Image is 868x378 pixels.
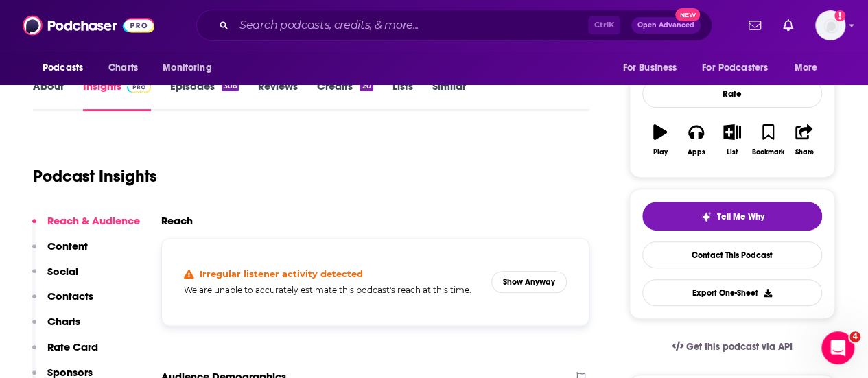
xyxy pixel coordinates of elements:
button: Export One-Sheet [642,279,822,306]
button: open menu [33,55,101,81]
a: Contact This Podcast [642,241,822,268]
a: Reviews [258,80,298,111]
a: Show notifications dropdown [777,14,799,37]
div: Bookmark [752,148,784,156]
span: For Podcasters [702,58,768,78]
p: Charts [47,315,80,328]
div: Rate [642,80,822,108]
a: About [33,80,64,111]
h1: Podcast Insights [33,166,157,187]
button: Reach & Audience [32,214,140,239]
img: tell me why sparkle [701,211,712,222]
button: Show profile menu [815,10,845,40]
button: open menu [153,55,229,81]
a: Charts [99,55,146,81]
a: Lists [392,80,413,111]
button: Contacts [32,290,93,315]
span: Podcasts [43,58,83,78]
a: InsightsPodchaser Pro [83,80,151,111]
button: Content [32,239,88,265]
span: Get this podcast via API [686,341,793,353]
button: Apps [678,115,714,165]
button: Social [32,265,78,290]
span: Charts [108,58,138,78]
span: For Business [622,58,677,78]
a: Episodes306 [170,80,239,111]
div: Share [795,148,813,156]
span: More [795,58,818,78]
span: Monitoring [163,58,211,78]
button: Rate Card [32,340,98,366]
span: 4 [849,331,860,342]
button: Play [642,115,678,165]
button: open menu [693,55,788,81]
div: 306 [222,82,239,91]
p: Social [47,265,78,278]
button: Share [786,115,822,165]
input: Search podcasts, credits, & more... [234,14,588,36]
img: Podchaser - Follow, Share and Rate Podcasts [23,12,154,38]
button: List [714,115,750,165]
div: Apps [688,148,705,156]
span: Ctrl K [588,16,620,34]
h4: Irregular listener activity detected [200,268,363,279]
button: Show Anyway [491,271,567,293]
div: 20 [360,82,373,91]
a: Similar [432,80,466,111]
div: Play [653,148,668,156]
button: Bookmark [750,115,786,165]
p: Content [47,239,88,252]
span: Open Advanced [637,22,694,29]
button: open menu [613,55,694,81]
p: Reach & Audience [47,214,140,227]
h5: We are unable to accurately estimate this podcast's reach at this time. [184,285,480,295]
img: Podchaser Pro [127,82,151,93]
a: Get this podcast via API [661,330,804,364]
svg: Add a profile image [834,10,845,21]
button: Open AdvancedNew [631,17,701,34]
span: Logged in as LBraverman [815,10,845,40]
h2: Reach [161,214,193,227]
a: Show notifications dropdown [743,14,766,37]
button: open menu [785,55,835,81]
iframe: Intercom live chat [821,331,854,364]
button: tell me why sparkleTell Me Why [642,202,822,231]
button: Charts [32,315,80,340]
div: Search podcasts, credits, & more... [196,10,712,41]
div: List [727,148,738,156]
img: User Profile [815,10,845,40]
a: Credits20 [317,80,373,111]
p: Contacts [47,290,93,303]
span: New [675,8,700,21]
span: Tell Me Why [717,211,764,222]
p: Rate Card [47,340,98,353]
